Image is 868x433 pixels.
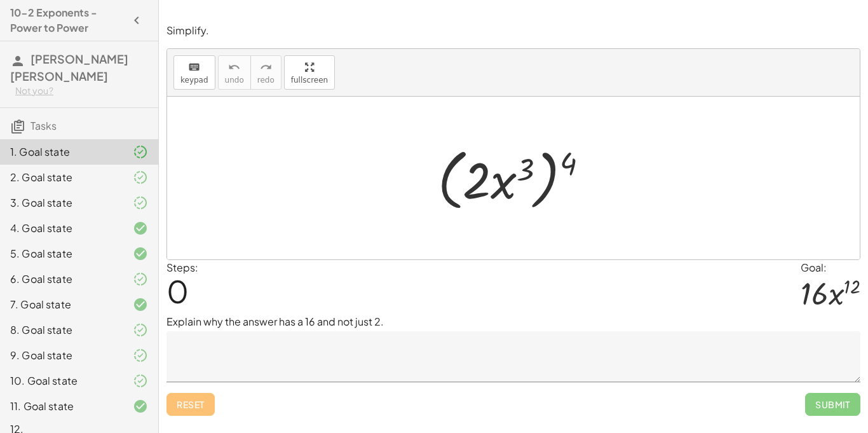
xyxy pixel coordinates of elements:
div: 1. Goal state [10,144,112,160]
div: 4. Goal state [10,221,112,236]
button: keyboardkeypad [173,55,215,90]
div: Not you? [15,85,148,97]
div: 7. Goal state [10,297,112,312]
i: Task finished and correct. [133,297,148,312]
i: Task finished and part of it marked as correct. [133,271,148,287]
button: fullscreen [284,55,335,90]
span: [PERSON_NAME] [PERSON_NAME] [10,52,128,83]
i: Task finished and correct. [133,221,148,236]
span: keypad [180,76,208,85]
button: undoundo [218,55,251,90]
p: Simplify. [166,24,860,38]
span: undo [225,76,244,85]
i: Task finished and correct. [133,246,148,261]
div: 8. Goal state [10,322,112,338]
span: fullscreen [291,76,328,85]
div: 9. Goal state [10,348,112,363]
div: 5. Goal state [10,246,112,261]
span: 0 [166,271,189,310]
i: Task finished and correct. [133,399,148,414]
label: Steps: [166,261,198,274]
i: Task finished and part of it marked as correct. [133,348,148,363]
i: Task finished and part of it marked as correct. [133,373,148,388]
div: 3. Goal state [10,195,112,210]
h4: 10-2 Exponents - Power to Power [10,5,125,36]
p: Explain why the answer has a 16 and not just 2. [166,314,860,329]
i: Task finished and part of it marked as correct. [133,195,148,210]
i: Task finished and part of it marked as correct. [133,322,148,338]
div: 6. Goal state [10,271,112,287]
i: Task finished and part of it marked as correct. [133,170,148,185]
i: redo [260,60,272,75]
div: 2. Goal state [10,170,112,185]
div: 11. Goal state [10,399,112,414]
button: redoredo [250,55,281,90]
div: 10. Goal state [10,373,112,388]
span: Tasks [31,119,57,132]
i: undo [228,60,240,75]
div: Goal: [801,260,860,275]
i: Task finished and part of it marked as correct. [133,144,148,160]
i: keyboard [188,60,200,75]
span: redo [257,76,275,85]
